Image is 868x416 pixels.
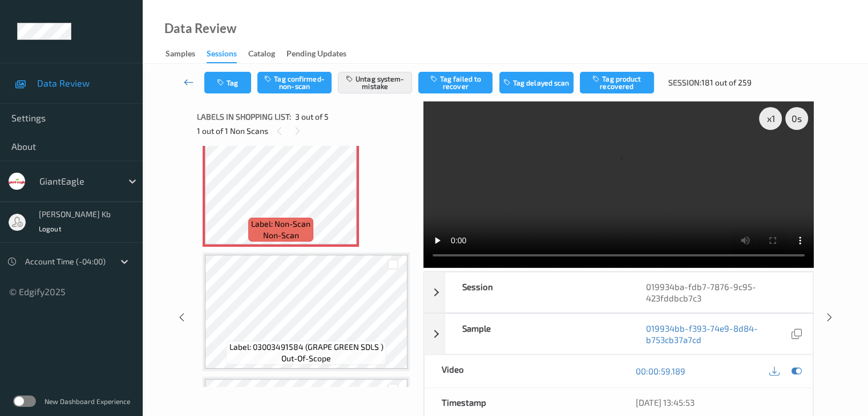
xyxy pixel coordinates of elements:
a: Pending Updates [286,46,358,62]
a: 019934bb-f393-74e9-8d84-b753cb37a7cd [646,323,789,345]
div: Samples [165,48,195,62]
span: Session: [668,77,701,88]
a: 00:00:59.189 [636,365,685,377]
div: Sessions [207,48,237,63]
div: 0 s [785,107,808,130]
span: 3 out of 5 [295,111,329,123]
button: Tag failed to recover [418,72,492,93]
div: Session [445,272,629,312]
div: 1 out of 1 Non Scans [197,124,415,138]
div: Video [425,355,619,388]
div: [DATE] 13:45:53 [636,397,796,408]
button: Tag [204,72,251,93]
div: Sample019934bb-f393-74e9-8d84-b753cb37a7cd [424,313,813,354]
div: 019934ba-fdb7-7876-9c95-423fddbcb7c3 [629,272,813,312]
span: out-of-scope [281,353,331,364]
span: 181 out of 259 [701,77,752,88]
button: Untag system-mistake [338,72,412,93]
span: Labels in shopping list: [197,111,291,123]
a: Samples [165,46,207,62]
button: Tag product recovered [580,72,654,93]
div: Session019934ba-fdb7-7876-9c95-423fddbcb7c3 [424,272,813,313]
button: Tag confirmed-non-scan [257,72,332,93]
a: Catalog [248,46,286,62]
button: Tag delayed scan [499,72,574,93]
span: Label: Non-Scan [251,218,310,230]
div: Sample [445,314,629,354]
div: Pending Updates [286,48,346,62]
span: non-scan [263,230,299,241]
a: Sessions [207,46,248,63]
div: Catalog [248,48,275,62]
div: x 1 [759,107,782,130]
span: Label: 03003491584 (GRAPE GREEN SDLS ) [229,341,383,353]
div: Data Review [164,23,236,34]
